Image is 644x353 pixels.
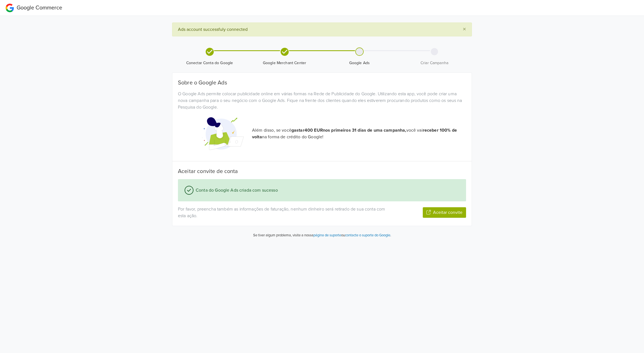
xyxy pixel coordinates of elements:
span: Google Commerce [17,4,62,11]
span: × [463,25,466,33]
span: Conectar Conta do Google [174,60,245,66]
strong: gastar 400 EUR nos primeiros 31 dias de uma campanha, [291,127,406,133]
button: Close [457,23,472,36]
button: Aceitar convite [423,207,466,218]
span: Google Merchant Center [249,60,320,66]
span: Google Ads [324,60,395,66]
span: Conta do Google Ads criada com sucesso [193,187,278,194]
img: Google Promotional Codes [202,113,244,154]
div: O Google Ads permite colocar publicidade online em várias formas na Rede de Publicidade do Google... [174,91,470,111]
p: Por favor, preencha também as informações de faturação, nenhum dinheiro será retirado de sua cont... [178,206,392,219]
h5: Aceitar convite de conta [178,168,466,175]
p: Além disso, se você você vai na forma de crédito do Google! [252,127,466,140]
h5: Sobre o Google Ads [178,79,466,86]
span: Criar Campanha [399,60,470,66]
div: Ads account successfuly connected [172,22,472,36]
p: Se tiver algum problema, visite a nossa ou . [253,233,391,238]
a: contacte o suporte do Google [345,233,390,237]
a: página de suporte [313,233,341,237]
